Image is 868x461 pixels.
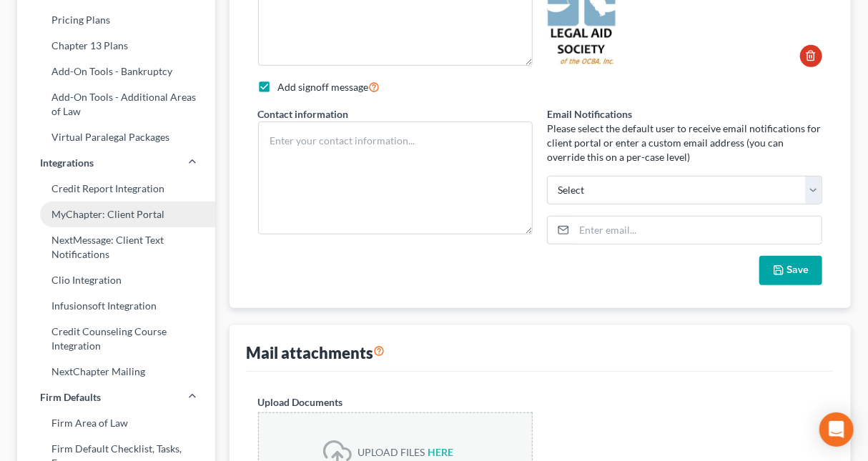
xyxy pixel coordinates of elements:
a: Integrations [17,150,215,176]
a: Clio Integration [17,267,215,293]
a: NextMessage: Client Text Notifications [17,227,215,267]
a: Add-On Tools - Bankruptcy [17,59,215,84]
a: Add-On Tools - Additional Areas of Law [17,84,215,124]
a: Virtual Paralegal Packages [17,124,215,150]
label: Email Notifications [547,106,632,122]
span: Add signoff message [278,81,369,93]
a: Credit Report Integration [17,176,215,202]
label: Upload Documents [258,395,343,410]
input: Enter email... [574,217,822,244]
a: Firm Defaults [17,385,215,410]
a: Credit Counseling Course Integration [17,319,215,359]
div: UPLOAD FILES [357,445,425,460]
a: Pricing Plans [17,7,215,33]
a: MyChapter: Client Portal [17,202,215,227]
p: Please select the default user to receive email notifications for client portal or enter a custom... [547,122,822,164]
span: Firm Defaults [40,390,101,405]
a: Infusionsoft Integration [17,293,215,319]
label: Contact information [258,106,349,122]
div: Mail attachments [247,342,385,363]
a: Firm Area of Law [17,410,215,436]
div: Open Intercom Messenger [819,412,854,447]
a: Chapter 13 Plans [17,33,215,59]
span: Integrations [40,156,94,170]
a: NextChapter Mailing [17,359,215,385]
button: Save [759,256,822,286]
